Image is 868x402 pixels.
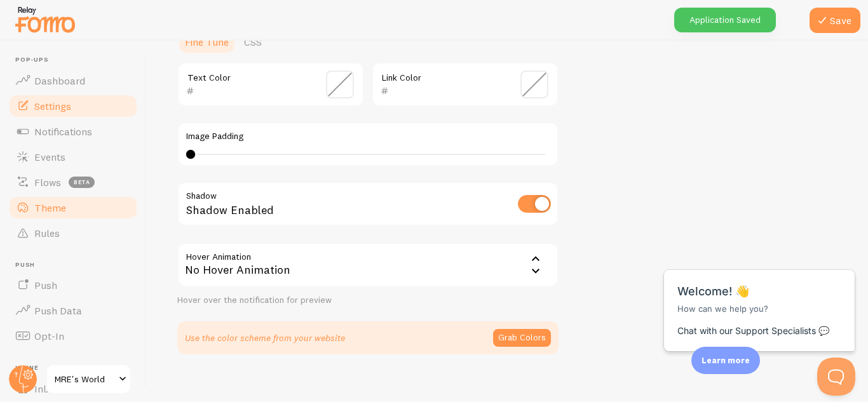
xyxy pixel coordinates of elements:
span: Theme [34,201,66,214]
span: MRE's World [55,372,115,387]
button: Grab Colors [493,329,551,347]
iframe: Help Scout Beacon - Open [817,358,855,396]
label: Image Padding [186,131,550,142]
span: Settings [34,100,71,112]
span: Events [34,151,65,163]
a: MRE's World [46,364,132,394]
div: No Hover Animation [177,243,559,287]
a: Rules [8,220,139,246]
span: Push [15,261,139,269]
div: Shadow Enabled [177,182,559,228]
span: Pop-ups [15,56,139,64]
span: Push [34,279,57,291]
a: Fine Tune [177,29,236,55]
a: CSS [236,29,269,55]
a: Notifications [8,119,139,144]
div: Application Saved [674,8,776,32]
span: Flows [34,176,61,189]
p: Use the color scheme from your website [185,332,345,344]
a: Opt-In [8,323,139,349]
a: Theme [8,195,139,220]
span: beta [69,177,95,188]
a: Push Data [8,298,139,323]
span: Push Data [34,304,82,317]
a: Flows beta [8,170,139,195]
iframe: Help Scout Beacon - Messages and Notifications [658,238,862,358]
a: Settings [8,93,139,119]
p: Learn more [702,354,750,366]
span: Opt-In [34,330,64,342]
div: Learn more [691,347,760,374]
a: Events [8,144,139,170]
span: Notifications [34,125,92,138]
div: Hover over the notification for preview [177,295,559,306]
span: Rules [34,227,60,239]
span: Dashboard [34,74,85,87]
img: fomo-relay-logo-orange.svg [13,3,77,36]
a: Dashboard [8,68,139,93]
a: Push [8,272,139,298]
